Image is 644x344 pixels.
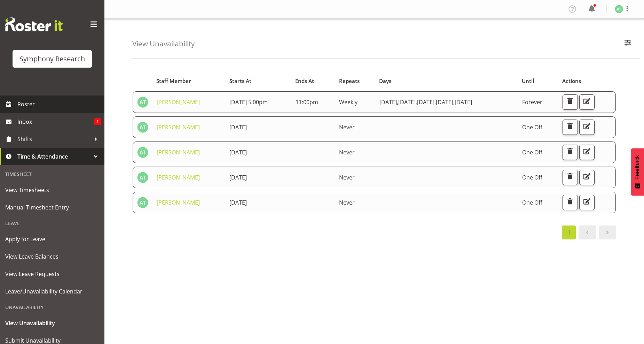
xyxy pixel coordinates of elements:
a: View Leave Requests [2,265,103,283]
span: [DATE] [229,148,247,156]
a: Leave/Unavailability Calendar [2,283,103,300]
button: Edit Unavailability [579,195,595,210]
a: [PERSON_NAME] [157,98,200,106]
button: Delete Unavailability [563,145,578,160]
span: Until [522,77,534,85]
span: Leave/Unavailability Calendar [5,286,99,297]
img: angela-tunnicliffe1838.jpg [137,122,148,133]
span: Ends At [295,77,314,85]
span: Days [379,77,391,85]
img: angela-tunnicliffe1838.jpg [137,172,148,183]
a: View Leave Balances [2,248,103,265]
img: angela-tunnicliffe1838.jpg [615,5,623,13]
img: Rosterit website logo [5,17,63,31]
button: Feedback - Show survey [631,148,644,196]
button: Edit Unavailability [579,120,595,135]
button: Delete Unavailability [563,195,578,210]
button: Delete Unavailability [563,170,578,185]
span: Starts At [229,77,251,85]
img: angela-tunnicliffe1838.jpg [137,197,148,208]
span: Time & Attendance [17,151,91,162]
span: Repeats [339,77,360,85]
span: Never [339,123,355,131]
img: angela-tunnicliffe1838.jpg [137,147,148,158]
span: Never [339,174,355,181]
span: Apply for Leave [5,234,99,244]
span: [DATE] [229,123,247,131]
span: View Timesheets [5,185,99,195]
span: , [416,98,417,106]
span: [DATE] [229,199,247,206]
span: View Leave Balances [5,251,99,262]
span: 11:00pm [296,98,318,106]
span: One Off [522,148,542,156]
a: [PERSON_NAME] [157,174,200,181]
span: Staff Member [156,77,191,85]
button: Edit Unavailability [579,145,595,160]
span: Inbox [17,116,94,127]
span: Never [339,199,355,206]
button: Delete Unavailability [563,94,578,110]
img: angela-tunnicliffe1838.jpg [137,97,148,108]
div: Timesheet [2,167,103,181]
span: Shifts [17,134,91,144]
span: One Off [522,199,542,206]
span: Manual Timesheet Entry [5,202,99,213]
a: [PERSON_NAME] [157,123,200,131]
button: Edit Unavailability [579,170,595,185]
span: [DATE] [455,98,472,106]
a: View Timesheets [2,181,103,199]
button: Delete Unavailability [563,120,578,135]
button: Edit Unavailability [579,94,595,110]
span: One Off [522,123,542,131]
span: Feedback [634,155,641,179]
span: 1 [94,118,101,125]
span: , [397,98,398,106]
span: [DATE] [379,98,398,106]
a: Apply for Leave [2,230,103,248]
span: [DATE] [436,98,455,106]
div: Symphony Research [19,54,85,64]
span: [DATE] [398,98,417,106]
div: Unavailability [2,300,103,314]
span: View Leave Requests [5,269,99,279]
span: , [453,98,455,106]
span: Weekly [339,98,358,106]
span: Never [339,148,355,156]
button: Filter Employees [620,36,635,52]
span: View Unavailability [5,318,99,328]
span: Forever [522,98,542,106]
span: [DATE] [229,174,247,181]
h4: View Unavailability [132,40,195,48]
a: [PERSON_NAME] [157,148,200,156]
span: One Off [522,174,542,181]
div: Leave [2,216,103,230]
span: Roster [17,99,101,109]
span: [DATE] 5:00pm [229,98,268,106]
span: , [434,98,436,106]
a: View Unavailability [2,314,103,332]
span: Actions [562,77,581,85]
a: Manual Timesheet Entry [2,199,103,216]
a: [PERSON_NAME] [157,199,200,206]
span: [DATE] [417,98,436,106]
